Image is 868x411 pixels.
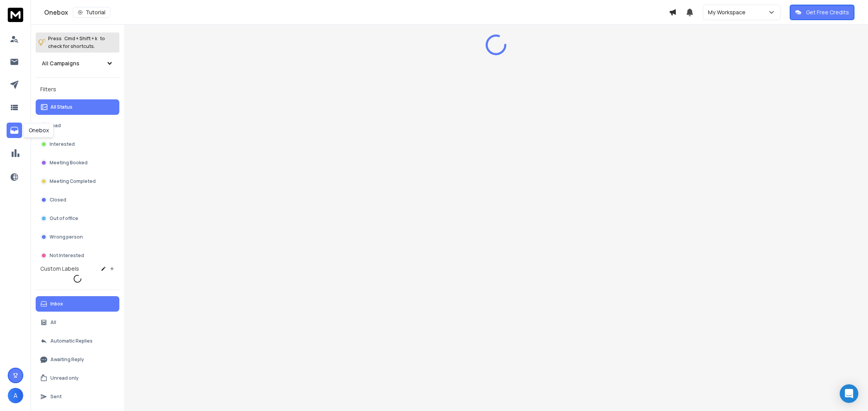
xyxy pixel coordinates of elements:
button: Unread only [36,370,119,386]
p: Meeting Booked [50,160,88,166]
p: Unread only [50,375,79,381]
button: Interested [36,136,119,152]
button: Not Interested [36,248,119,263]
button: Sent [36,389,119,404]
button: A [8,388,23,403]
p: Awaiting Reply [50,356,84,363]
button: Wrong person [36,229,119,245]
p: Interested [50,141,75,147]
button: Meeting Booked [36,155,119,171]
button: Meeting Completed [36,174,119,189]
h3: Filters [36,84,119,95]
button: Awaiting Reply [36,352,119,367]
span: Cmd + Shift + k [63,34,98,43]
button: Automatic Replies [36,333,119,349]
p: Closed [50,197,66,203]
div: Onebox [24,123,54,138]
p: Out of office [50,215,78,222]
p: Press to check for shortcuts. [48,35,105,50]
p: Sent [50,394,62,400]
button: Tutorial [73,7,110,18]
p: My Workspace [708,9,749,16]
p: Inbox [50,301,63,307]
button: Closed [36,192,119,208]
p: Lead [50,123,61,129]
h3: Custom Labels [40,265,79,273]
button: Inbox [36,296,119,312]
button: All [36,315,119,330]
button: Get Free Credits [790,5,854,20]
div: Open Intercom Messenger [840,384,858,403]
button: Lead [36,118,119,133]
p: Meeting Completed [50,178,96,184]
button: All Campaigns [36,56,119,71]
div: Onebox [44,7,669,18]
button: Out of office [36,211,119,226]
button: All Status [36,99,119,115]
p: Not Interested [50,252,84,259]
p: All [50,319,56,326]
p: Wrong person [50,234,83,240]
p: Get Free Credits [806,9,849,16]
p: Automatic Replies [50,338,93,344]
h1: All Campaigns [42,60,79,67]
p: All Status [50,104,72,110]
